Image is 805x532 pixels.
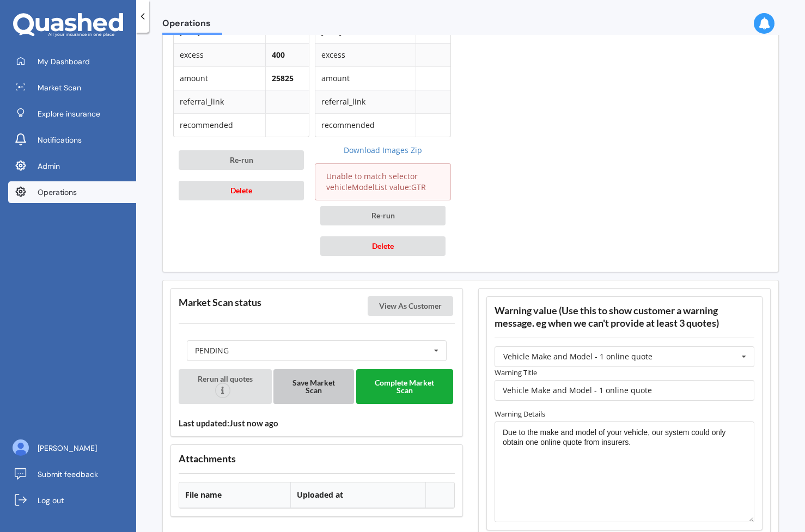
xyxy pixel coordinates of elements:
span: Operations [38,187,77,198]
a: My Dashboard [8,51,136,72]
div: PENDING [195,347,229,354]
td: referral_link [315,90,416,113]
label: Warning Details [495,408,754,419]
b: 25825 [272,73,294,83]
span: Log out [38,495,64,506]
h3: Market Scan status [179,296,261,309]
button: Re-run [179,150,304,170]
a: View As Customer [368,301,455,311]
a: [PERSON_NAME] [8,437,136,459]
td: excess [315,43,416,66]
button: Re-run [320,206,446,225]
a: Market Scan [8,77,136,99]
h3: Attachments [179,452,455,465]
span: Admin [38,161,60,172]
p: Unable to match selector vehicleModelList value:GTR [326,171,440,193]
h4: Last updated: Just now ago [179,418,455,429]
button: Delete [179,181,304,200]
span: Delete [230,186,252,195]
span: Market Scan [38,82,81,93]
b: 400 [272,50,285,60]
a: Log out [8,490,136,511]
span: Notifications [38,134,82,145]
td: recommended [174,113,265,137]
td: amount [315,66,416,90]
button: Save Market Scan [273,369,354,404]
a: Notifications [8,129,136,151]
a: Download Images Zip [315,145,451,156]
span: My Dashboard [38,56,90,67]
span: [PERSON_NAME] [38,443,97,454]
label: Warning Title [495,367,754,378]
th: File name [179,482,290,508]
span: Delete [372,241,394,250]
span: Explore insurance [38,108,100,119]
a: Submit feedback [8,463,136,485]
a: Explore insurance [8,103,136,125]
input: Warning title... [495,380,754,401]
button: Rerun all quotes [179,369,272,404]
td: excess [174,43,265,66]
textarea: Due to the make and model of your vehicle, our system could only obtain one online quote from ins... [495,421,754,523]
img: ALV-UjU6YHOUIM1AGx_4vxbOkaOq-1eqc8a3URkVIJkc_iWYmQ98kTe7fc9QMVOBV43MoXmOPfWPN7JjnmUwLuIGKVePaQgPQ... [13,439,29,456]
td: referral_link [174,90,265,113]
span: Submit feedback [38,469,98,480]
span: Operations [162,18,222,33]
h3: Warning value (Use this to show customer a warning message. eg when we can't provide at least 3 q... [495,304,754,329]
a: Admin [8,155,136,177]
td: amount [174,66,265,90]
button: Complete Market Scan [356,369,453,404]
td: recommended [315,113,416,137]
button: View As Customer [368,296,453,316]
button: Delete [320,236,446,256]
a: Operations [8,181,136,203]
th: Uploaded at [290,482,425,508]
div: Vehicle Make and Model - 1 online quote [503,353,652,360]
